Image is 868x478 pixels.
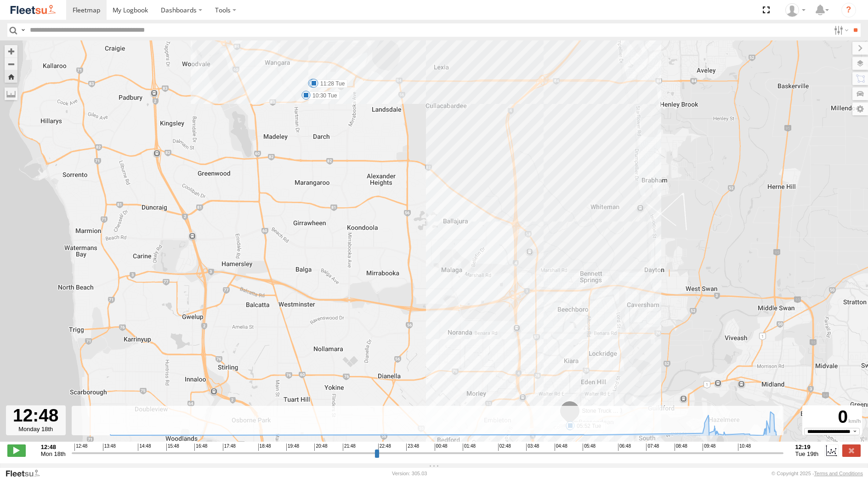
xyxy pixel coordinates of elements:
[41,450,66,457] span: Mon 18th Aug 2025
[772,471,863,476] div: © Copyright 2025 -
[9,4,57,16] img: fleetsu-logo-horizontal.svg
[526,444,539,451] span: 03:48
[804,407,861,428] div: 0
[343,444,356,451] span: 21:48
[138,444,151,451] span: 14:48
[194,444,207,451] span: 16:48
[830,23,850,37] label: Search Filter Options
[5,469,47,478] a: Visit our Website
[406,444,419,451] span: 23:48
[223,444,236,451] span: 17:48
[314,80,347,88] label: 11:28 Tue
[703,444,715,451] span: 09:48
[795,444,819,450] strong: 12:19
[41,444,66,450] strong: 12:48
[555,444,567,451] span: 04:48
[5,87,17,100] label: Measure
[463,444,476,451] span: 01:48
[738,444,751,451] span: 10:48
[392,471,427,476] div: Version: 305.03
[675,444,687,451] span: 08:48
[814,471,863,476] a: Terms and Conditions
[19,23,27,37] label: Search Query
[618,444,631,451] span: 06:48
[103,444,116,451] span: 13:48
[842,444,861,456] label: Close
[74,444,87,451] span: 12:48
[852,102,868,115] label: Map Settings
[286,444,299,451] span: 19:48
[258,444,271,451] span: 18:48
[841,3,856,17] i: ?
[314,444,327,451] span: 20:48
[782,3,809,17] div: TheMaker Systems
[5,45,17,57] button: Zoom in
[795,450,819,457] span: Tue 19th Aug 2025
[5,70,17,83] button: Zoom Home
[5,57,17,70] button: Zoom out
[498,444,511,451] span: 02:48
[435,444,448,451] span: 00:48
[378,444,391,451] span: 22:48
[583,444,596,451] span: 05:48
[7,444,26,456] label: Play/Stop
[306,91,340,100] label: 10:30 Tue
[646,444,659,451] span: 07:48
[166,444,179,451] span: 15:48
